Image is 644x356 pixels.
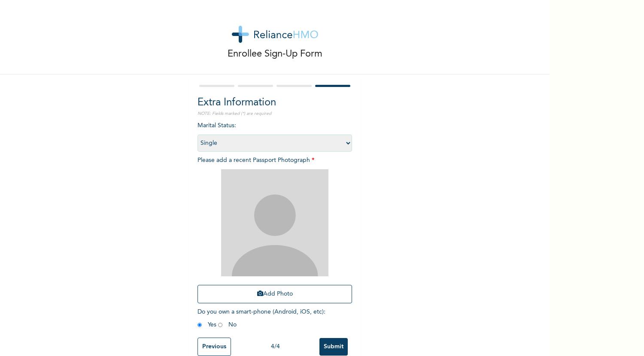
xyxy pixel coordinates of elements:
[221,169,328,276] img: Crop
[197,285,352,303] button: Add Photo
[197,338,231,356] input: Previous
[228,47,322,61] p: Enrollee Sign-Up Form
[319,338,348,356] input: Submit
[197,95,352,111] h2: Extra Information
[232,26,318,43] img: logo
[231,342,319,351] div: 4 / 4
[197,309,325,328] span: Do you own a smart-phone (Android, iOS, etc) : Yes No
[197,123,352,146] span: Marital Status :
[197,111,352,117] p: NOTE: Fields marked (*) are required
[197,157,352,308] span: Please add a recent Passport Photograph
